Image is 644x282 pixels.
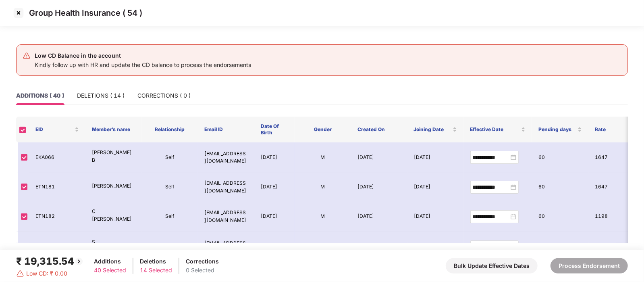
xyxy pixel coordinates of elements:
[77,91,125,100] div: DELETIONS ( 14 )
[142,142,198,173] td: Self
[198,117,254,142] th: Email ID
[351,232,407,263] td: [DATE]
[295,232,351,263] td: M
[254,117,295,142] th: Date Of Birth
[407,142,464,173] td: [DATE]
[29,173,85,202] td: ETN181
[92,238,135,254] p: S [PERSON_NAME]
[186,266,219,275] div: 0 Selected
[142,173,198,202] td: Self
[407,173,464,202] td: [DATE]
[35,51,251,61] div: Low CD Balance in the account
[538,126,576,133] span: Pending days
[186,257,219,266] div: Corrections
[470,126,519,133] span: Effective Date
[198,173,254,202] td: [EMAIL_ADDRESS][DOMAIN_NAME]
[351,142,407,173] td: [DATE]
[16,269,24,278] img: svg+xml;base64,PHN2ZyBpZD0iRGFuZ2VyLTMyeDMyIiB4bWxucz0iaHR0cDovL3d3dy53My5vcmcvMjAwMC9zdmciIHdpZH...
[198,232,254,263] td: [EMAIL_ADDRESS][DOMAIN_NAME]
[254,201,295,232] td: [DATE]
[551,258,628,274] button: Process Endorsement
[295,117,351,142] th: Gender
[351,117,407,142] th: Created On
[23,52,31,60] img: svg+xml;base64,PHN2ZyB4bWxucz0iaHR0cDovL3d3dy53My5vcmcvMjAwMC9zdmciIHdpZHRoPSIyNCIgaGVpZ2h0PSIyNC...
[295,201,351,232] td: M
[254,173,295,202] td: [DATE]
[85,117,142,142] th: Member’s name
[35,61,251,69] div: Kindly follow up with HR and update the CD balance to process the endorsements
[35,126,73,133] span: EID
[532,173,589,202] td: 60
[16,91,64,100] div: ADDITIONS ( 40 )
[351,173,407,202] td: [DATE]
[140,266,172,275] div: 14 Selected
[446,258,538,274] button: Bulk Update Effective Dates
[532,117,588,142] th: Pending days
[254,232,295,263] td: [DATE]
[137,91,191,100] div: CORRECTIONS ( 0 )
[142,232,198,263] td: Self
[16,254,84,269] div: ₹ 19,315.54
[29,201,85,232] td: ETN182
[29,142,85,173] td: EKA066
[92,149,135,164] p: [PERSON_NAME] B
[92,208,135,223] p: C [PERSON_NAME]
[532,201,589,232] td: 60
[198,201,254,232] td: [EMAIL_ADDRESS][DOMAIN_NAME]
[414,126,451,133] span: Joining Date
[407,201,464,232] td: [DATE]
[26,269,67,278] span: Low CD: ₹ 0.00
[254,142,295,173] td: [DATE]
[532,142,589,173] td: 60
[92,182,135,190] p: [PERSON_NAME]
[407,232,464,263] td: [DATE]
[407,117,464,142] th: Joining Date
[532,232,589,263] td: 60
[94,266,126,275] div: 40 Selected
[74,257,84,266] img: svg+xml;base64,PHN2ZyBpZD0iQmFjay0yMHgyMCIgeG1sbnM9Imh0dHA6Ly93d3cudzMub3JnLzIwMDAvc3ZnIiB3aWR0aD...
[140,257,172,266] div: Deletions
[29,8,142,18] p: Group Health Insurance ( 54 )
[142,201,198,232] td: Self
[12,6,25,19] img: svg+xml;base64,PHN2ZyBpZD0iQ3Jvc3MtMzJ4MzIiIHhtbG5zPSJodHRwOi8vd3d3LnczLm9yZy8yMDAwL3N2ZyIgd2lkdG...
[94,257,126,266] div: Additions
[351,201,407,232] td: [DATE]
[295,142,351,173] td: M
[29,117,85,142] th: EID
[29,232,85,263] td: ETN185
[295,173,351,202] td: M
[198,142,254,173] td: [EMAIL_ADDRESS][DOMAIN_NAME]
[463,117,532,142] th: Effective Date
[142,117,198,142] th: Relationship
